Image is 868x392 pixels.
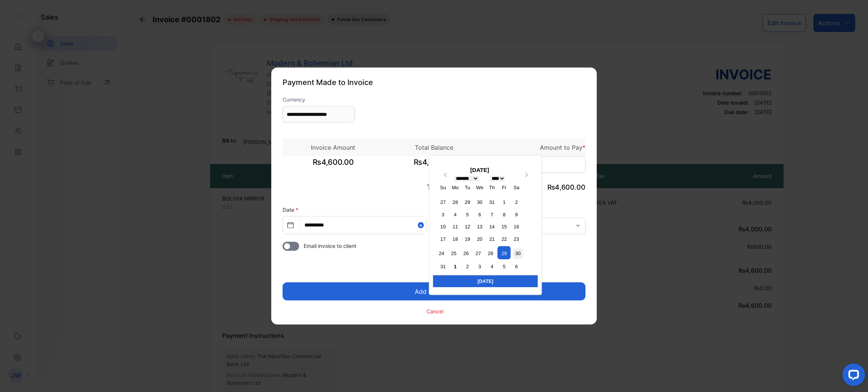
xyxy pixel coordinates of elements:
div: Choose Monday, July 28th, 2025 [450,198,460,208]
div: Choose Saturday, August 16th, 2025 [511,222,521,232]
button: Close [418,217,426,234]
div: Choose Thursday, August 28th, 2025 [485,249,495,259]
div: Choose Tuesday, August 19th, 2025 [462,234,472,244]
div: Choose Wednesday, August 6th, 2025 [475,210,485,220]
div: month 2025-08 [436,196,524,273]
label: Date [283,207,298,213]
div: [DATE] [433,166,526,175]
div: Choose Friday, August 15th, 2025 [499,222,509,232]
label: Currency [283,96,355,103]
div: Choose Saturday, August 30th, 2025 [513,249,523,259]
div: [DATE] [433,275,538,287]
div: Choose Tuesday, August 12th, 2025 [462,222,472,232]
div: Choose Saturday, August 2nd, 2025 [511,198,521,208]
iframe: LiveChat chat widget [836,360,868,392]
div: Choose Tuesday, August 5th, 2025 [462,210,472,220]
p: Total Paid (MUR) [384,182,484,192]
div: Choose Sunday, August 24th, 2025 [436,249,446,259]
div: Choose Wednesday, August 27th, 2025 [473,249,483,259]
button: Previous Month [438,171,450,183]
div: Choose Monday, August 4th, 2025 [450,210,460,220]
div: Fr [499,183,509,193]
div: Th [487,183,497,193]
div: Choose Thursday, August 21st, 2025 [487,234,497,244]
div: Choose Wednesday, September 3rd, 2025 [475,261,485,272]
div: Choose Saturday, August 9th, 2025 [511,210,521,220]
div: Choose Monday, August 11th, 2025 [450,222,460,232]
p: Invoice Amount [283,143,384,152]
div: Choose Tuesday, July 29th, 2025 [462,198,472,208]
div: Choose Sunday, August 3rd, 2025 [438,210,448,220]
p: Payment Made to Invoice [283,77,585,88]
div: Sa [511,183,521,193]
div: Choose Tuesday, September 2nd, 2025 [462,261,472,272]
div: Choose Thursday, August 7th, 2025 [487,210,497,220]
button: Next Month [521,171,533,183]
span: ₨4,600.00 [283,156,384,175]
div: Choose Wednesday, July 30th, 2025 [475,198,485,208]
div: Choose Monday, August 18th, 2025 [450,234,460,244]
span: ₨4,600.00 [547,183,585,191]
p: Cancel [426,307,443,315]
p: Total Balance [384,143,484,152]
p: Amount to Pay [484,143,585,152]
div: Choose Thursday, September 4th, 2025 [487,261,497,272]
div: Choose Thursday, August 14th, 2025 [487,222,497,232]
button: Add Payment [283,283,585,301]
div: Choose Monday, August 25th, 2025 [449,249,459,259]
div: Choose Friday, August 22nd, 2025 [499,234,509,244]
div: Choose Wednesday, August 20th, 2025 [475,234,485,244]
div: Choose Sunday, July 27th, 2025 [438,198,448,208]
div: Choose Sunday, August 31st, 2025 [438,261,448,272]
div: Tu [462,183,472,193]
div: Choose Friday, September 5th, 2025 [499,261,509,272]
div: Mo [450,183,460,193]
div: Choose Monday, September 1st, 2025 [450,261,460,272]
div: Choose Friday, August 1st, 2025 [499,198,509,208]
div: Choose Saturday, August 23rd, 2025 [511,234,521,244]
div: Choose Sunday, August 17th, 2025 [438,234,448,244]
div: Choose Thursday, July 31st, 2025 [487,198,497,208]
div: Choose Friday, August 29th, 2025 [498,246,511,260]
div: We [475,183,485,193]
span: ₨4,600.00 [384,156,484,175]
div: Choose Wednesday, August 13th, 2025 [475,222,485,232]
div: Choose Sunday, August 10th, 2025 [438,222,448,232]
span: Email invoice to client [304,242,356,250]
div: Choose Tuesday, August 26th, 2025 [461,249,471,259]
div: Choose Friday, August 8th, 2025 [499,210,509,220]
div: Choose Saturday, September 6th, 2025 [511,261,521,272]
div: Su [438,183,448,193]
